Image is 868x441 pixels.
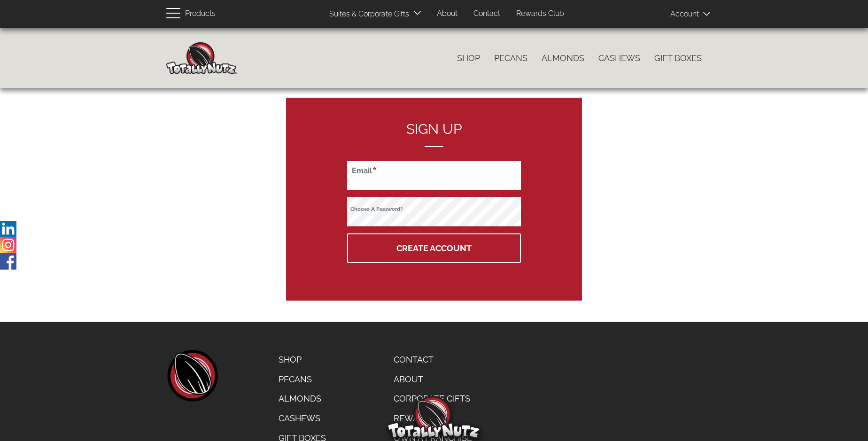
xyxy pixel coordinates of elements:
[647,48,709,68] a: Gift Boxes
[387,409,479,428] a: Rewards
[347,161,521,190] input: Your email address. We won’t share this with anyone.
[450,48,487,68] a: Shop
[271,389,333,409] a: Almonds
[387,396,481,439] img: Totally Nutz Logo
[347,233,521,263] button: Create Account
[322,5,412,23] a: Suites & Corporate Gifts
[487,48,535,68] a: Pecans
[347,121,521,147] h2: Sign up
[387,350,479,370] a: Contact
[509,5,571,23] a: Rewards Club
[271,350,333,370] a: Shop
[271,370,333,389] a: Pecans
[166,42,237,74] img: Home
[185,7,216,21] span: Products
[591,48,647,68] a: Cashews
[430,5,465,23] a: About
[271,409,333,428] a: Cashews
[166,350,218,402] a: home
[466,5,507,23] a: Contact
[387,370,479,389] a: About
[387,389,479,409] a: Corporate Gifts
[535,48,591,68] a: Almonds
